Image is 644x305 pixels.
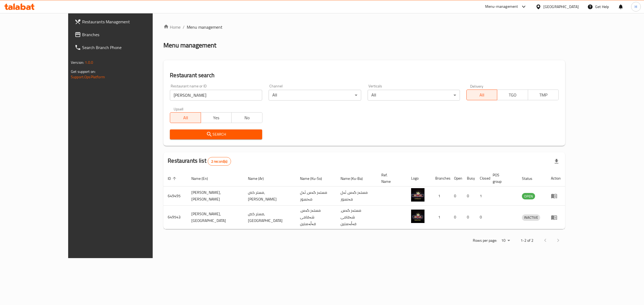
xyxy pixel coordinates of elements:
div: Menu [551,193,561,199]
th: Logo [407,170,431,187]
a: Branches [70,28,176,41]
a: Support.OpsPlatform [71,73,105,80]
div: Export file [550,155,563,168]
button: Search [170,129,262,139]
img: Mr. Kass, Al Mansur [411,188,425,202]
div: [GEOGRAPHIC_DATA] [543,4,579,10]
td: 0 [463,187,475,206]
label: Upsell [174,107,184,111]
span: Menu management [187,24,222,30]
td: مستەر گەس، شەقامی فەڵەستین [336,206,377,229]
button: TGO [497,90,528,100]
td: 0 [450,187,463,206]
span: TGO [499,91,526,99]
span: H [635,4,637,10]
span: No [234,114,260,122]
div: All [269,90,361,101]
button: No [231,112,262,123]
span: All [172,114,199,122]
input: Search for restaurant name or ID.. [170,90,262,101]
button: Yes [201,112,232,123]
h2: Menu management [163,41,216,50]
span: Ref. Name [381,172,400,185]
span: Branches [82,31,171,38]
h2: Restaurants list [168,157,231,166]
h2: Restaurant search [170,71,559,79]
span: 2 record(s) [208,159,231,164]
div: INACTIVE [522,214,540,221]
td: 0 [463,206,475,229]
span: Search [174,131,258,138]
span: TMP [530,91,557,99]
div: All [368,90,460,101]
td: [PERSON_NAME], [PERSON_NAME] [187,187,244,206]
span: Name (Ku-Ba) [341,175,370,182]
th: Action [547,170,565,187]
button: All [170,112,201,123]
th: Branches [431,170,450,187]
nav: breadcrumb [163,24,565,30]
td: [PERSON_NAME], [GEOGRAPHIC_DATA] [187,206,244,229]
th: Busy [463,170,475,187]
span: Version: [71,59,84,66]
th: Closed [475,170,488,187]
td: مستەر گەس، شەقامی فەڵەستین [296,206,336,229]
span: Name (En) [191,175,215,182]
a: Restaurants Management [70,15,176,28]
span: Yes [203,114,229,122]
label: Delivery [470,84,484,88]
p: Rows per page: [473,237,497,244]
th: Open [450,170,463,187]
td: مستر كص, [GEOGRAPHIC_DATA] [244,206,296,229]
div: Rows per page: [499,237,512,245]
button: TMP [528,90,559,100]
td: 1 [431,206,450,229]
td: مستەر گەس، ئەل مەنسور [336,187,377,206]
span: Restaurants Management [82,18,171,25]
span: Name (Ku-So) [300,175,329,182]
span: Status [522,175,539,182]
span: ID [168,175,178,182]
span: 1.0.0 [85,59,93,66]
li: / [183,24,185,30]
img: Mr. Kass, Palestine Street [411,210,425,223]
td: 1 [431,187,450,206]
span: Name (Ar) [248,175,271,182]
div: Menu-management [485,3,518,10]
td: 1 [475,187,488,206]
span: INACTIVE [522,214,540,221]
div: Total records count [208,157,231,166]
div: Menu [551,214,561,221]
span: All [469,91,495,99]
td: مستر كص، [PERSON_NAME] [244,187,296,206]
td: مستەر گەس، ئەل مەنسور [296,187,336,206]
p: 1-2 of 2 [521,237,533,244]
a: Search Branch Phone [70,41,176,54]
span: POS group [493,172,511,185]
td: 0 [450,206,463,229]
span: OPEN [522,193,535,199]
table: enhanced table [163,170,565,229]
span: Get support on: [71,68,96,75]
span: Search Branch Phone [82,44,171,51]
td: 0 [475,206,488,229]
button: All [466,90,497,100]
